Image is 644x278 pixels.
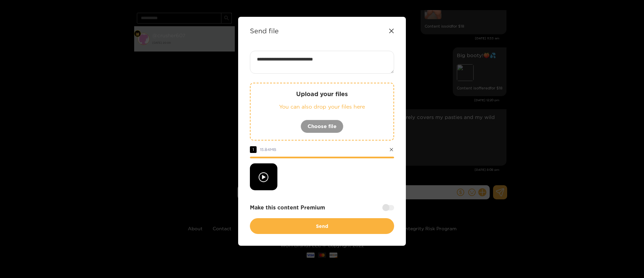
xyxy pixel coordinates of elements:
strong: Make this content Premium [250,204,325,211]
span: 15.84 MB [260,147,276,152]
button: Choose file [301,120,343,133]
p: Upload your files [264,90,380,98]
button: Send [250,218,394,234]
p: You can also drop your files here [264,103,380,111]
span: 1 [250,146,257,153]
strong: Send file [250,27,279,35]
